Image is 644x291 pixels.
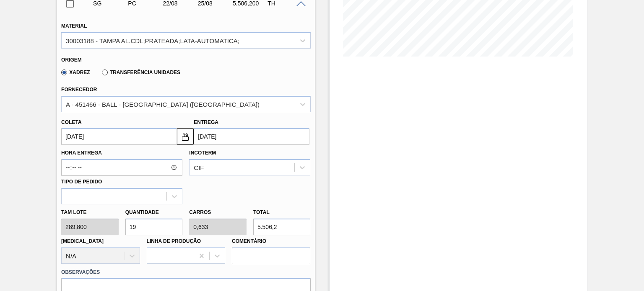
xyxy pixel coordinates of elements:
div: CIF [194,164,204,171]
button: locked [177,128,194,145]
label: [MEDICAL_DATA] [61,238,104,244]
label: Comentário [232,235,310,247]
label: Coleta [61,119,81,125]
label: Entrega [194,119,218,125]
label: Quantidade [125,209,159,215]
label: Xadrez [61,70,90,75]
div: 30003188 - TAMPA AL.CDL;PRATEADA;LATA-AUTOMATICA; [66,37,239,44]
label: Total [253,209,270,215]
label: Hora Entrega [61,147,182,159]
img: locked [180,131,190,142]
label: Transferência Unidades [102,70,180,75]
label: Tam lote [61,206,119,219]
label: Origem [61,57,82,63]
input: dd/mm/yyyy [61,128,177,145]
label: Observações [61,266,310,278]
label: Incoterm [189,150,216,156]
label: Fornecedor [61,87,97,93]
label: Linha de Produção [147,238,201,244]
input: dd/mm/yyyy [194,128,309,145]
label: Tipo de pedido [61,179,102,185]
div: A - 451466 - BALL - [GEOGRAPHIC_DATA] ([GEOGRAPHIC_DATA]) [66,100,260,108]
label: Carros [189,209,211,215]
label: Material [61,23,87,29]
